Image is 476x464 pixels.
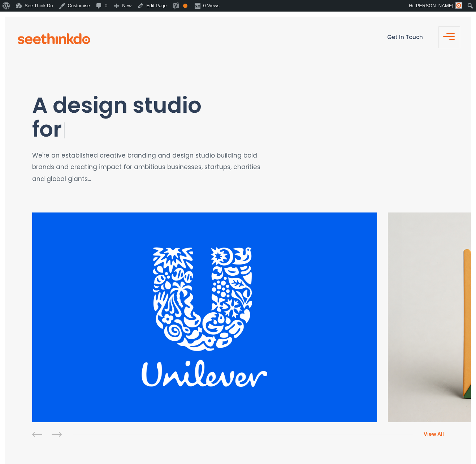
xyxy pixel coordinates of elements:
h1: A design studio for [32,93,303,142]
a: View All [413,430,444,438]
div: OK [183,4,187,8]
img: see-think-do-logo.png [18,33,90,44]
a: Get In Touch [387,33,423,41]
span: View All [424,430,444,438]
p: We're an established creative branding and design studio building bold brands and creating impact... [32,150,268,185]
span: [PERSON_NAME] [415,3,453,8]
